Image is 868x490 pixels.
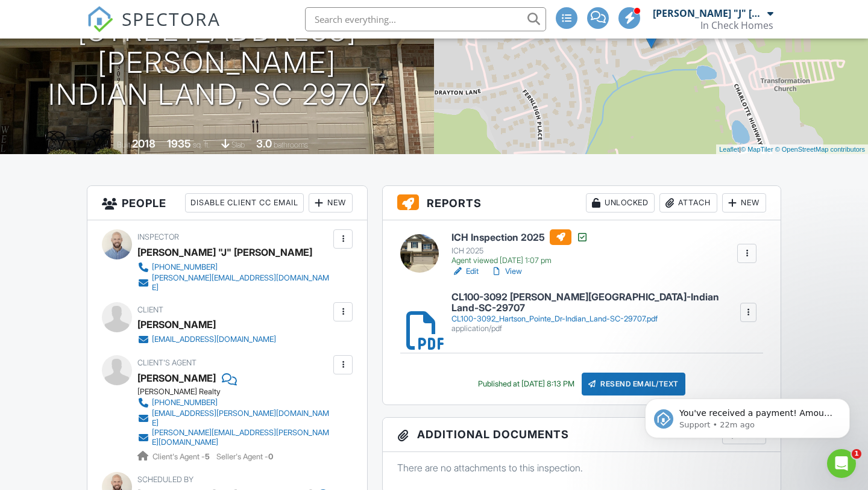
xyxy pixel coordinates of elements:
[137,305,163,314] span: Client
[582,373,685,395] div: Resend Email/Text
[852,449,861,459] span: 1
[716,144,868,155] div: |
[451,292,739,333] a: CL100-3092 [PERSON_NAME][GEOGRAPHIC_DATA]-Indian Land-SC-29707 CL100-3092_Hartson_Pointe_Dr-India...
[137,369,216,387] a: [PERSON_NAME]
[87,6,113,33] img: The Best Home Inspection Software - Spectora
[659,193,717,212] div: Attach
[451,256,588,265] div: Agent viewed [DATE] 1:07 pm
[137,387,340,397] div: [PERSON_NAME] Realty
[193,140,210,149] span: sq. ft.
[451,229,588,245] h6: ICH Inspection 2025
[152,398,218,408] div: [PHONE_NUMBER]
[775,146,865,153] a: © OpenStreetMap contributors
[87,16,221,42] a: SPECTORA
[137,315,216,333] div: [PERSON_NAME]
[309,193,353,212] div: New
[451,324,739,333] div: application/pdf
[627,373,868,457] iframe: Intercom notifications message
[383,186,781,220] h3: Reports
[152,335,276,344] div: [EMAIL_ADDRESS][DOMAIN_NAME]
[152,273,330,293] div: [PERSON_NAME][EMAIL_ADDRESS][DOMAIN_NAME]
[231,140,245,149] span: slab
[268,452,273,461] strong: 0
[152,262,218,272] div: [PHONE_NUMBER]
[153,452,212,461] span: Client's Agent -
[185,193,304,212] div: Disable Client CC Email
[653,7,764,19] div: [PERSON_NAME] "J" [PERSON_NAME]
[137,232,179,241] span: Inspector
[305,7,546,31] input: Search everything...
[205,452,210,461] strong: 5
[256,137,272,150] div: 3.0
[117,140,130,149] span: Built
[491,265,522,278] a: View
[451,265,479,278] a: Edit
[216,452,273,461] span: Seller's Agent -
[478,379,574,389] div: Published at [DATE] 8:13 PM
[152,428,330,447] div: [PERSON_NAME][EMAIL_ADDRESS][PERSON_NAME][DOMAIN_NAME]
[137,475,193,484] span: Scheduled By
[137,409,330,428] a: [EMAIL_ADDRESS][PERSON_NAME][DOMAIN_NAME]
[700,19,773,31] div: In Check Homes
[137,428,330,447] a: [PERSON_NAME][EMAIL_ADDRESS][PERSON_NAME][DOMAIN_NAME]
[719,146,739,153] a: Leaflet
[137,261,330,273] a: [PHONE_NUMBER]
[451,292,739,313] h6: CL100-3092 [PERSON_NAME][GEOGRAPHIC_DATA]-Indian Land-SC-29707
[137,273,330,293] a: [PERSON_NAME][EMAIL_ADDRESS][DOMAIN_NAME]
[722,193,766,212] div: New
[137,333,276,346] a: [EMAIL_ADDRESS][DOMAIN_NAME]
[137,358,197,367] span: Client's Agent
[122,6,221,31] span: SPECTORA
[397,461,766,474] p: There are no attachments to this inspection.
[152,409,330,428] div: [EMAIL_ADDRESS][PERSON_NAME][DOMAIN_NAME]
[451,246,588,256] div: ICH 2025
[451,229,588,265] a: ICH Inspection 2025 ICH 2025 Agent viewed [DATE] 1:07 pm
[137,397,330,409] a: [PHONE_NUMBER]
[383,418,781,452] h3: Additional Documents
[19,15,415,110] h1: [STREET_ADDRESS][PERSON_NAME] Indian Land, SC 29707
[451,314,739,324] div: CL100-3092_Hartson_Pointe_Dr-Indian_Land-SC-29707.pdf
[741,146,773,153] a: © MapTiler
[132,137,156,150] div: 2018
[137,243,312,261] div: [PERSON_NAME] "J" [PERSON_NAME]
[827,449,856,478] iframe: Intercom live chat
[586,193,655,212] div: Unlocked
[274,140,308,149] span: bathrooms
[87,186,367,220] h3: People
[167,137,191,150] div: 1935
